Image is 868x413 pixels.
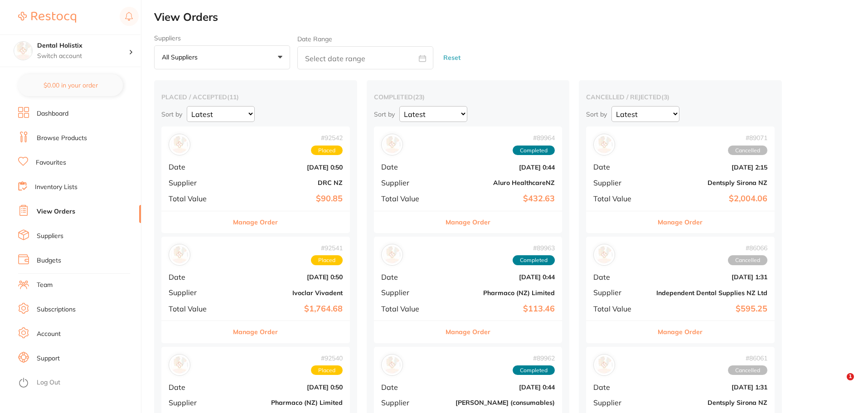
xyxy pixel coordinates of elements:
span: Placed [311,146,343,155]
a: Log Out [37,378,60,387]
button: All suppliers [154,45,290,70]
a: View Orders [37,207,75,216]
img: Dentsply Sirona NZ [596,356,613,374]
span: Date [169,273,224,281]
b: Pharmaco (NZ) Limited [232,399,343,406]
span: Date [593,383,649,391]
h4: Dental Holistix [37,41,129,50]
span: Supplier [169,179,224,187]
b: Independent Dental Supplies NZ Ltd [656,289,767,296]
div: Ivoclar Vivadent#92541PlacedDate[DATE] 0:50SupplierIvoclar VivadentTotal Value$1,764.68Manage Order [161,237,350,343]
span: Supplier [169,398,224,407]
span: # 86066 [728,244,767,252]
span: # 92541 [311,244,343,252]
span: 1 [847,373,854,380]
b: [DATE] 2:15 [656,164,767,171]
b: $113.46 [444,304,555,314]
span: Completed [513,255,555,265]
a: Budgets [37,256,61,265]
span: Total Value [381,305,437,313]
b: [DATE] 0:44 [444,164,555,171]
img: Ivoclar Vivadent [171,246,188,263]
b: [DATE] 0:50 [232,164,343,171]
p: Switch account [37,52,129,61]
b: [PERSON_NAME] (consumables) [444,399,555,406]
span: Total Value [169,194,224,203]
b: Pharmaco (NZ) Limited [444,289,555,296]
h2: cancelled / rejected ( 3 ) [586,93,775,101]
span: Supplier [169,288,224,296]
b: Aluro HealthcareNZ [444,179,555,186]
h2: completed ( 23 ) [374,93,563,101]
button: Reset [441,46,463,70]
b: $432.63 [444,194,555,204]
input: Select date range [297,46,433,69]
b: [DATE] 0:44 [444,273,555,281]
b: [DATE] 0:50 [232,384,343,391]
b: [DATE] 1:31 [656,273,767,281]
span: Placed [311,255,343,265]
span: Total Value [381,194,437,203]
span: # 89962 [513,355,555,362]
img: Aluro HealthcareNZ [383,136,401,153]
span: Total Value [169,305,224,313]
span: Date [593,273,649,281]
button: Manage Order [233,321,278,343]
a: Suppliers [37,232,63,241]
a: Account [37,330,61,339]
a: Favourites [36,158,66,167]
b: $1,764.68 [232,304,343,314]
span: Total Value [593,305,649,313]
span: # 89071 [728,134,767,141]
span: Supplier [381,398,437,407]
p: Sort by [374,110,395,118]
a: Subscriptions [37,305,76,314]
span: Date [381,163,437,171]
span: Supplier [381,288,437,296]
h2: placed / accepted ( 11 ) [161,93,350,101]
h2: View Orders [154,11,868,24]
span: Cancelled [728,146,767,155]
button: Log Out [18,376,138,390]
div: DRC NZ#92542PlacedDate[DATE] 0:50SupplierDRC NZTotal Value$90.85Manage Order [161,126,350,233]
img: Restocq Logo [18,12,76,23]
button: Manage Order [658,321,703,343]
p: All suppliers [162,53,201,61]
a: Dashboard [37,109,68,118]
span: Supplier [593,179,649,187]
b: [DATE] 0:44 [444,384,555,391]
b: Dentsply Sirona NZ [656,399,767,406]
b: $595.25 [656,304,767,314]
iframe: Intercom live chat [828,373,850,395]
span: Supplier [593,288,649,296]
img: Dental Holistix [14,42,32,60]
span: Cancelled [728,255,767,265]
img: DRC NZ [171,136,188,153]
span: # 89964 [513,134,555,141]
span: Date [381,383,437,391]
span: # 89963 [513,244,555,252]
b: Dentsply Sirona NZ [656,179,767,186]
a: Restocq Logo [18,7,76,28]
span: # 86061 [728,355,767,362]
button: Manage Order [446,211,490,233]
b: [DATE] 1:31 [656,384,767,391]
p: Sort by [586,110,607,118]
p: Sort by [161,110,182,118]
span: Date [169,163,224,171]
b: DRC NZ [232,179,343,186]
b: Ivoclar Vivadent [232,289,343,296]
button: Manage Order [658,211,703,233]
span: Date [169,383,224,391]
span: Supplier [381,179,437,187]
button: $0.00 in your order [18,74,123,96]
label: Date Range [297,35,332,43]
b: [DATE] 0:50 [232,273,343,281]
button: Manage Order [233,211,278,233]
img: Pharmaco (NZ) Limited [171,356,188,374]
a: Browse Products [37,134,87,143]
span: Supplier [593,398,649,407]
a: Support [37,354,60,363]
b: $90.85 [232,194,343,204]
a: Team [37,281,53,290]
